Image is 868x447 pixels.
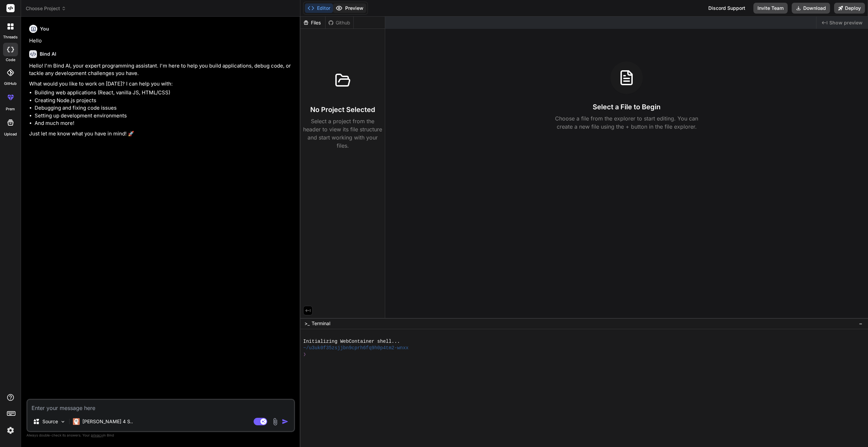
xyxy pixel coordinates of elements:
img: icon [282,418,289,425]
h6: You [40,25,49,32]
button: Download [792,3,830,14]
h3: Select a File to Begin [593,102,660,112]
img: Pick Models [60,419,66,425]
button: Deploy [834,3,865,14]
label: Upload [4,131,17,137]
div: Discord Support [704,3,749,14]
span: >_ [304,320,310,327]
li: Debugging and fixing code issues [35,104,294,112]
div: Github [325,19,353,26]
li: Building web applications (React, vanilla JS, HTML/CSS) [35,89,294,97]
span: Choose Project [26,5,66,12]
button: Editor [305,3,333,13]
span: ❯ [303,351,307,358]
label: code [6,57,15,63]
span: − [859,320,863,327]
div: Files [300,19,325,26]
button: Preview [333,3,366,13]
label: GitHub [4,81,17,87]
label: prem [6,106,15,112]
p: Hello [29,37,294,45]
li: And much more! [35,119,294,127]
img: settings [5,425,16,436]
img: Claude 4 Sonnet [73,418,80,425]
li: Setting up development environments [35,112,294,120]
span: Terminal [312,320,330,327]
p: Always double-check its answers. Your in Bind [26,432,295,439]
h6: Bind AI [40,51,56,57]
p: Hello! I'm Bind AI, your expert programming assistant. I'm here to help you build applications, d... [29,62,294,77]
p: Choose a file from the explorer to start editing. You can create a new file using the + button in... [551,114,703,131]
h3: No Project Selected [310,105,375,114]
img: attachment [271,418,279,426]
label: threads [3,34,18,40]
li: Creating Node.js projects [35,97,294,105]
button: − [857,318,864,329]
span: Initializing WebContainer shell... [303,338,400,345]
p: What would you like to work on [DATE]? I can help you with: [29,80,294,88]
p: Select a project from the header to view its file structure and start working with your files. [303,117,382,150]
p: [PERSON_NAME] 4 S.. [82,418,133,425]
span: Show preview [829,19,863,26]
span: privacy [91,433,103,437]
span: ~/u3uk0f35zsjjbn9cprh6fq9h0p4tm2-wnxx [303,345,409,351]
p: Just let me know what you have in mind! 🚀 [29,130,294,138]
button: Invite Team [753,3,788,14]
p: Source [42,418,58,425]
